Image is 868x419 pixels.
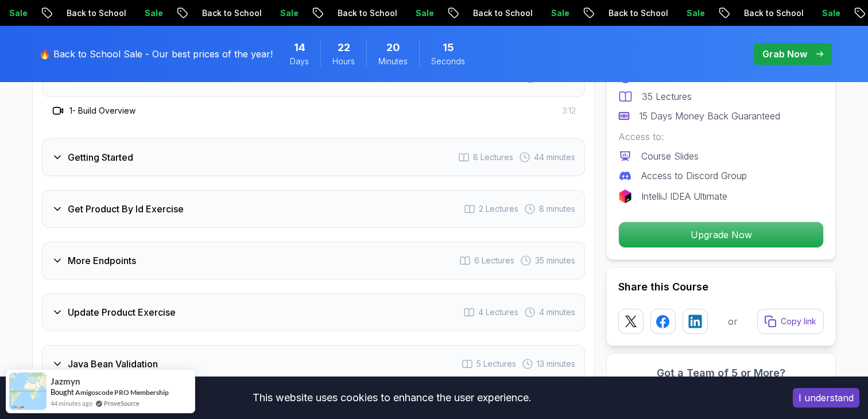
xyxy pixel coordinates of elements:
[474,255,514,266] span: 6 Lectures
[57,7,135,19] p: Back to School
[599,7,677,19] p: Back to School
[618,130,824,143] p: Access to:
[42,293,585,331] button: Update Product Exercise4 Lectures 4 minutes
[75,388,169,397] a: Amigoscode PRO Membership
[39,47,273,61] p: 🔥 Back to School Sale - Our best prices of the year!
[537,358,575,370] span: 13 minutes
[68,254,136,267] h3: More Endpoints
[69,105,135,117] h3: 1 - Build Overview
[641,189,727,203] p: IntelliJ IDEA Ultimate
[618,365,824,381] h3: Got a Team of 5 or More?
[618,189,632,203] img: jetbrains logo
[68,150,133,164] h3: Getting Started
[642,90,692,103] p: 35 Lectures
[42,242,585,280] button: More Endpoints6 Lectures 35 minutes
[639,109,780,123] p: 15 Days Money Back Guaranteed
[562,105,576,117] span: 3:12
[476,358,516,370] span: 5 Lectures
[328,7,406,19] p: Back to School
[9,373,46,410] img: provesource social proof notification image
[42,345,585,383] button: Java Bean Validation5 Lectures 13 minutes
[290,56,309,67] span: Days
[478,307,518,318] span: 4 Lectures
[464,7,542,19] p: Back to School
[619,222,823,247] p: Upgrade Now
[135,7,172,19] p: Sale
[386,40,400,56] span: 20 Minutes
[542,7,579,19] p: Sale
[534,152,575,163] span: 44 minutes
[641,169,747,183] p: Access to Discord Group
[728,315,738,328] p: or
[193,7,271,19] p: Back to School
[332,56,355,67] span: Hours
[443,40,454,56] span: 15 Seconds
[51,398,92,408] span: 44 minutes ago
[294,40,305,56] span: 14 Days
[431,56,465,67] span: Seconds
[793,388,859,408] button: Accept cookies
[641,149,699,163] p: Course Slides
[42,138,585,176] button: Getting Started8 Lectures 44 minutes
[813,7,850,19] p: Sale
[539,307,575,318] span: 4 minutes
[271,7,308,19] p: Sale
[68,202,184,216] h3: Get Product By Id Exercise
[735,7,813,19] p: Back to School
[9,385,776,410] div: This website uses cookies to enhance the user experience.
[618,222,824,248] button: Upgrade Now
[68,357,158,371] h3: Java Bean Validation
[757,309,824,334] button: Copy link
[378,56,408,67] span: Minutes
[677,7,714,19] p: Sale
[68,305,176,319] h3: Update Product Exercise
[104,398,139,408] a: ProveSource
[618,279,824,295] h2: Share this Course
[539,203,575,215] span: 8 minutes
[42,190,585,228] button: Get Product By Id Exercise2 Lectures 8 minutes
[479,203,518,215] span: 2 Lectures
[473,152,513,163] span: 8 Lectures
[762,47,807,61] p: Grab Now
[338,40,350,56] span: 22 Hours
[51,377,80,386] span: Jazmyn
[535,255,575,266] span: 35 minutes
[781,316,816,327] p: Copy link
[51,387,74,397] span: Bought
[406,7,443,19] p: Sale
